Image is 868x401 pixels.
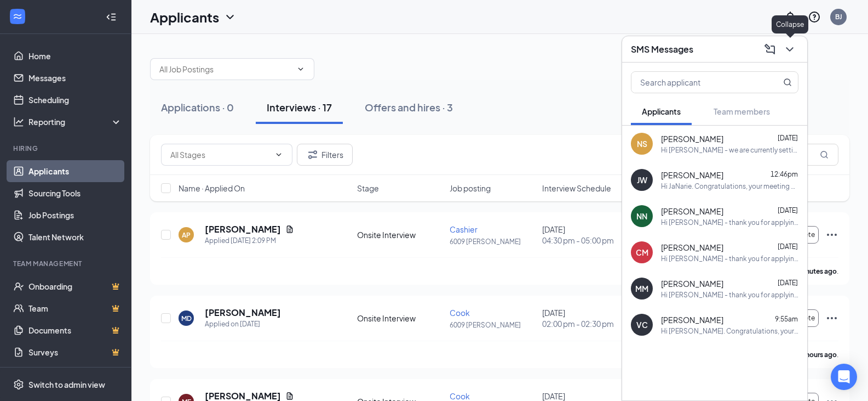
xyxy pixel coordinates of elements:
p: 6009 [PERSON_NAME] [450,237,536,246]
div: Applied [DATE] 2:09 PM [205,235,294,246]
svg: QuestionInfo [808,10,821,24]
span: [PERSON_NAME] [661,242,723,253]
div: Applications · 0 [161,100,234,114]
svg: ChevronDown [223,10,237,24]
span: Cook [450,391,470,401]
span: Cashier [450,224,478,234]
div: Onsite Interview [357,229,443,240]
div: [DATE] [542,224,628,246]
span: Cook [450,308,470,318]
svg: MagnifyingGlass [783,78,792,87]
button: ComposeMessage [761,41,779,58]
svg: ChevronDown [783,43,796,56]
span: [DATE] [778,242,798,251]
div: Hi JaNarie. Congratulations, your meeting with [PERSON_NAME]'s Frozen Custard & Steakburgers for ... [661,182,798,191]
div: VC [636,319,648,330]
svg: Collapse [106,12,117,22]
span: [PERSON_NAME] [661,133,723,144]
h5: [PERSON_NAME] [205,307,281,319]
span: [PERSON_NAME] [661,278,723,289]
a: Talent Network [28,226,122,248]
svg: Ellipses [825,312,838,325]
a: Job Postings [28,204,122,226]
svg: Ellipses [825,228,838,241]
span: 12:46pm [771,170,798,178]
div: Hiring [13,144,120,153]
input: All Stages [170,149,270,161]
div: NN [636,211,647,222]
span: Name · Applied On [179,183,245,194]
div: JW [637,174,647,185]
span: [DATE] [778,134,798,142]
div: Offers and hires · 3 [365,100,453,114]
div: MD [181,314,192,323]
div: Open Intercom Messenger [831,364,857,390]
span: [DATE] [778,279,798,287]
a: OnboardingCrown [28,275,122,297]
a: DocumentsCrown [28,319,122,341]
b: 36 minutes ago [789,267,837,275]
div: BJ [835,12,842,21]
div: [DATE] [542,307,628,329]
h3: SMS Messages [631,43,693,55]
div: Onsite Interview [357,313,443,324]
svg: ChevronDown [274,150,283,159]
span: 04:30 pm - 05:00 pm [542,235,628,246]
svg: Document [285,225,294,234]
div: MM [635,283,648,294]
b: 20 hours ago [797,351,837,359]
a: Home [28,45,122,67]
span: 02:00 pm - 02:30 pm [542,318,628,329]
span: [PERSON_NAME] [661,170,723,180]
input: Search applicant [631,72,761,93]
button: ChevronDown [781,41,798,58]
span: [PERSON_NAME] [661,206,723,217]
span: Interview Schedule [542,183,611,194]
div: Collapse [772,15,808,33]
svg: MagnifyingGlass [820,150,829,159]
span: [PERSON_NAME] [661,314,723,325]
span: [DATE] [778,206,798,214]
div: Hi [PERSON_NAME] - we are currently setting up interviews and would love to meet with you. Please... [661,145,798,155]
div: AP [182,230,191,240]
div: Switch to admin view [28,379,105,390]
a: TeamCrown [28,297,122,319]
a: Sourcing Tools [28,182,122,204]
button: Filter Filters [297,144,353,166]
a: Messages [28,67,122,89]
svg: Document [285,392,294,400]
svg: ChevronDown [296,65,305,74]
span: Stage [357,183,379,194]
input: All Job Postings [159,63,292,75]
a: SurveysCrown [28,341,122,363]
p: 6009 [PERSON_NAME] [450,320,536,330]
div: Hi [PERSON_NAME] - thank you for applying at [PERSON_NAME]'s. Please let me know if you need help... [661,254,798,263]
a: Scheduling [28,89,122,111]
svg: Settings [13,379,24,390]
span: Team members [714,106,770,116]
span: Job posting [450,183,491,194]
div: Interviews · 17 [267,100,332,114]
svg: Filter [306,148,319,161]
svg: Analysis [13,116,24,127]
div: Hi [PERSON_NAME]. Congratulations, your meeting with [PERSON_NAME]'s Frozen Custard & Steakburger... [661,326,798,336]
h1: Applicants [150,8,219,26]
div: Reporting [28,116,123,127]
div: Hi [PERSON_NAME] - thank you for applying at Freddy's. Please let me know if you need help schedu... [661,218,798,227]
span: Applicants [642,106,681,116]
div: Team Management [13,259,120,268]
span: 9:55am [775,315,798,323]
svg: ComposeMessage [763,43,777,56]
h5: [PERSON_NAME] [205,223,281,235]
svg: WorkstreamLogo [12,11,23,22]
svg: Notifications [784,10,797,24]
div: NS [637,138,647,149]
div: Applied on [DATE] [205,319,281,330]
div: Hi [PERSON_NAME] - thank you for applying at Freddy's. Please let me know if you need help schedu... [661,290,798,300]
a: Applicants [28,160,122,182]
div: CM [636,247,648,258]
